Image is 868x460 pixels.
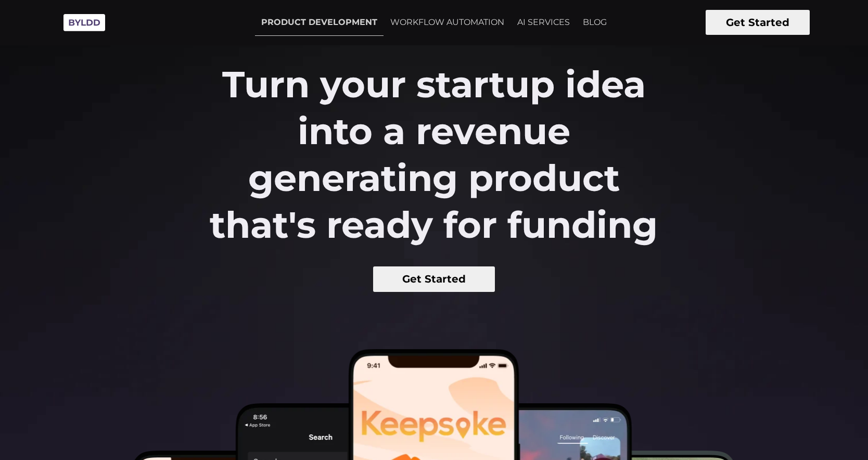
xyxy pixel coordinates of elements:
[373,266,495,292] button: Get Started
[511,9,576,35] a: AI SERVICES
[195,61,672,248] h2: Turn your startup idea into a revenue generating product that's ready for funding
[706,10,810,35] button: Get Started
[384,9,510,35] a: WORKFLOW AUTOMATION
[577,9,613,35] a: BLOG
[255,9,384,36] a: PRODUCT DEVELOPMENT
[58,8,110,37] img: Byldd - Product Development Company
